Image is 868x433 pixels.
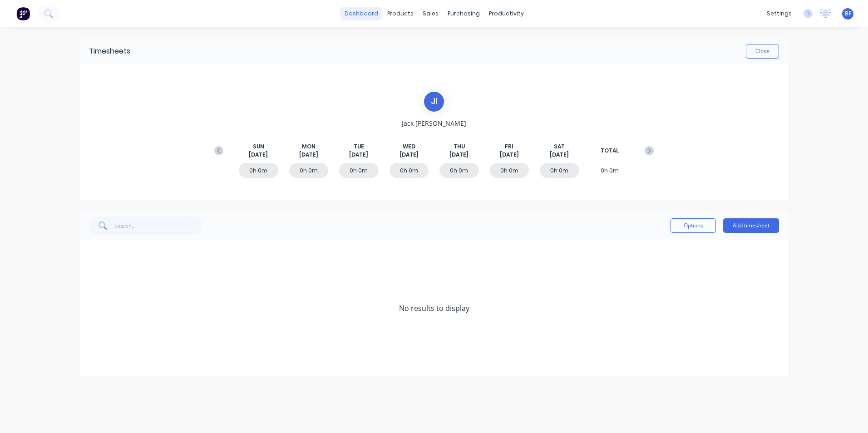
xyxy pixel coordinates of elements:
[443,7,484,20] div: purchasing
[399,151,419,159] span: [DATE]
[723,218,779,233] button: Add timesheet
[490,163,529,178] div: 0h 0m
[16,7,30,20] img: Factory
[554,143,565,151] span: SAT
[114,216,203,235] input: Search...
[383,7,418,20] div: products
[253,143,264,151] span: SUN
[454,143,465,151] span: THU
[80,240,788,376] div: No results to display
[449,151,469,159] span: [DATE]
[845,10,851,18] span: BF
[418,7,443,20] div: sales
[550,151,569,159] span: [DATE]
[302,143,316,151] span: MON
[500,151,519,159] span: [DATE]
[423,90,445,113] div: J I
[540,163,579,178] div: 0h 0m
[746,44,779,59] button: Close
[402,118,466,128] span: Jack [PERSON_NAME]
[505,143,513,151] span: FRI
[249,151,268,159] span: [DATE]
[671,218,716,233] button: Options
[299,151,318,159] span: [DATE]
[339,163,379,178] div: 0h 0m
[590,163,630,178] div: 0h 0m
[340,7,383,20] a: dashboard
[762,7,796,20] div: settings
[354,143,364,151] span: TUE
[390,163,429,178] div: 0h 0m
[403,143,415,151] span: WED
[239,163,278,178] div: 0h 0m
[349,151,368,159] span: [DATE]
[289,163,329,178] div: 0h 0m
[601,147,619,155] span: TOTAL
[89,46,130,57] div: Timesheets
[484,7,528,20] div: productivity
[439,163,479,178] div: 0h 0m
